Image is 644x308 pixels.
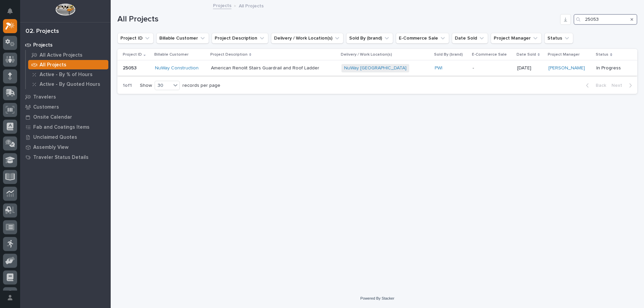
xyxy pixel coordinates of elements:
[20,132,111,142] a: Unclaimed Quotes
[341,51,392,58] p: Delivery / Work Location(s)
[574,14,637,25] input: Search
[33,124,90,130] p: Fab and Coatings Items
[20,40,111,50] a: Projects
[117,61,637,76] tr: 2505325053 NuWay Construction American Renolit Stairs Guardrail and Roof LadderAmerican Renolit S...
[544,33,573,44] button: Status
[20,112,111,122] a: Onsite Calendar
[452,33,488,44] button: Date Sold
[117,33,154,44] button: Project ID
[596,51,608,58] p: Status
[33,104,59,110] p: Customers
[40,81,100,87] p: Active - By Quoted Hours
[123,64,138,71] p: 25053
[609,82,637,88] button: Next
[592,82,606,88] span: Back
[40,52,83,58] p: All Active Projects
[434,51,463,58] p: Sold By (brand)
[33,134,77,140] p: Unclaimed Quotes
[33,42,53,48] p: Projects
[473,65,512,71] p: -
[123,51,142,58] p: Project ID
[154,51,189,58] p: Billable Customer
[182,83,220,88] p: records per page
[396,33,449,44] button: E-Commerce Sale
[33,144,68,150] p: Assembly View
[156,33,209,44] button: Billable Customer
[33,94,56,100] p: Travelers
[40,72,93,78] p: Active - By % of Hours
[596,65,627,71] p: In Progress
[155,82,171,89] div: 30
[20,142,111,152] a: Assembly View
[140,83,152,88] p: Show
[20,92,111,102] a: Travelers
[548,51,580,58] p: Project Manager
[3,4,17,18] button: Notifications
[211,64,321,71] p: American Renolit Stairs Guardrail and Roof Ladder
[212,33,268,44] button: Project Description
[33,114,72,120] p: Onsite Calendar
[33,155,89,161] p: Traveler Status Details
[26,50,111,60] a: All Active Projects
[210,51,248,58] p: Project Description
[55,3,75,16] img: Workspace Logo
[25,28,59,35] div: 02. Projects
[20,152,111,162] a: Traveler Status Details
[117,77,137,94] p: 1 of 1
[360,296,394,300] a: Powered By Stacker
[611,82,626,88] span: Next
[26,79,111,89] a: Active - By Quoted Hours
[271,33,343,44] button: Delivery / Work Location(s)
[517,65,543,71] p: [DATE]
[435,65,442,71] a: PWI
[472,51,507,58] p: E-Commerce Sale
[346,33,393,44] button: Sold By (brand)
[239,2,264,9] p: All Projects
[20,122,111,132] a: Fab and Coatings Items
[155,65,199,71] a: NuWay Construction
[40,62,66,68] p: All Projects
[213,1,231,9] a: Projects
[517,51,536,58] p: Date Sold
[344,65,407,71] a: NuWay [GEOGRAPHIC_DATA]
[26,60,111,69] a: All Projects
[548,65,585,71] a: [PERSON_NAME]
[491,33,542,44] button: Project Manager
[8,8,17,19] div: Notifications
[20,102,111,112] a: Customers
[26,70,111,79] a: Active - By % of Hours
[581,82,609,88] button: Back
[117,14,557,24] h1: All Projects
